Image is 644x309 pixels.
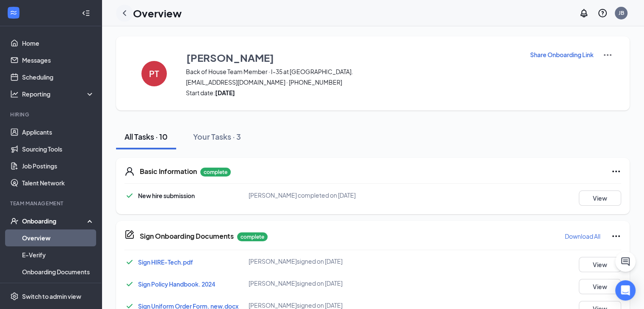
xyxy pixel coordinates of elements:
[133,6,182,20] h1: Overview
[10,111,93,118] div: Hiring
[186,78,519,86] span: [EMAIL_ADDRESS][DOMAIN_NAME] · [PHONE_NUMBER]
[9,8,18,17] svg: WorkstreamLogo
[22,280,94,297] a: Activity log
[124,257,135,267] svg: Checkmark
[124,166,135,177] svg: User
[186,88,519,97] span: Start date:
[530,50,594,59] p: Share Onboarding Link
[603,50,613,60] img: More Actions
[22,90,95,98] div: Reporting
[597,8,608,18] svg: QuestionInfo
[149,71,159,77] h4: PT
[620,257,630,267] svg: ChatActive
[615,251,636,272] button: ChatActive
[565,232,600,240] p: Download All
[611,166,621,177] svg: Ellipses
[10,217,19,225] svg: UserCheck
[22,141,94,157] a: Sourcing Tools
[215,89,235,97] strong: [DATE]
[124,229,135,240] svg: CompanyDocumentIcon
[124,279,135,289] svg: Checkmark
[564,229,601,243] button: Download All
[133,50,175,97] button: PT
[22,124,94,141] a: Applicants
[140,167,197,176] h5: Basic Information
[530,50,594,59] button: Share Onboarding Link
[124,131,168,142] div: All Tasks · 10
[138,280,215,288] a: Sign Policy Handbook. 2024
[186,50,519,65] button: [PERSON_NAME]
[579,279,621,294] button: View
[22,292,81,301] div: Switch to admin view
[22,263,94,280] a: Onboarding Documents
[22,157,94,174] a: Job Postings
[22,35,94,52] a: Home
[237,232,268,241] p: complete
[200,168,231,177] p: complete
[140,232,234,241] h5: Sign Onboarding Documents
[82,9,90,17] svg: Collapse
[193,131,241,142] div: Your Tasks · 3
[22,69,94,86] a: Scheduling
[186,67,519,76] span: Back of House Team Member · I-35 at [GEOGRAPHIC_DATA].
[119,8,130,18] svg: ChevronLeft
[579,257,621,272] button: View
[10,200,93,207] div: Team Management
[124,190,135,201] svg: Checkmark
[615,280,636,301] div: Open Intercom Messenger
[10,90,19,98] svg: Analysis
[10,292,19,301] svg: Settings
[249,279,414,287] div: [PERSON_NAME] signed on [DATE]
[22,174,94,191] a: Talent Network
[138,192,195,199] span: New hire submission
[611,231,621,241] svg: Ellipses
[619,9,624,17] div: JB
[22,217,87,225] div: Onboarding
[22,229,94,246] a: Overview
[249,191,356,199] span: [PERSON_NAME] completed on [DATE]
[579,8,589,18] svg: Notifications
[579,190,621,206] button: View
[22,52,94,69] a: Messages
[186,50,274,65] h3: [PERSON_NAME]
[249,257,414,265] div: [PERSON_NAME] signed on [DATE]
[22,246,94,263] a: E-Verify
[138,258,193,266] a: Sign HIRE-Tech.pdf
